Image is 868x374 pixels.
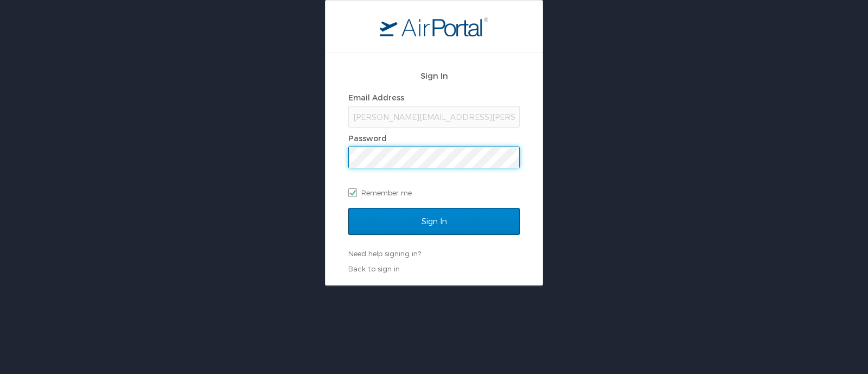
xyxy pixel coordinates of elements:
label: Password [348,134,387,143]
a: Need help signing in? [348,249,421,258]
img: logo [380,17,488,36]
label: Remember me [348,185,520,201]
a: Back to sign in [348,264,400,273]
input: Sign In [348,208,520,235]
h2: Sign In [348,69,520,82]
label: Email Address [348,93,404,102]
